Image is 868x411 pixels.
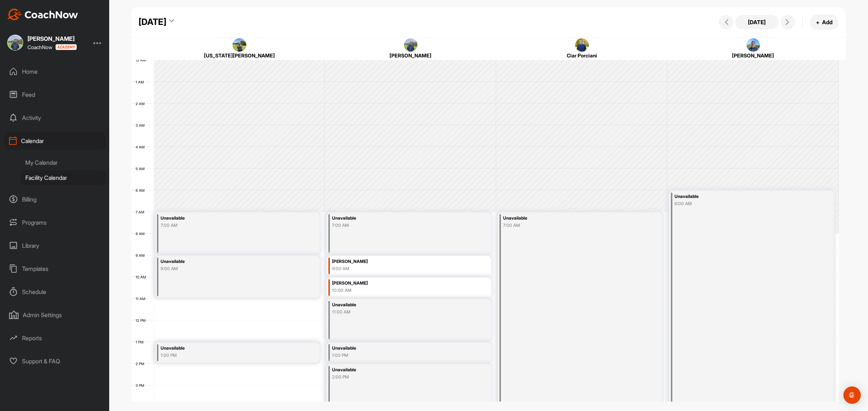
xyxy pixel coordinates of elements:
div: Open Intercom Messenger [843,386,861,404]
div: Reports [4,329,106,347]
div: CoachNow [27,44,77,50]
div: 11:00 AM [332,309,461,315]
div: Schedule [4,283,106,301]
div: Unavailable [332,366,461,374]
div: 8 AM [131,232,152,236]
img: CoachNow [7,9,78,20]
img: square_e7f01a7cdd3d5cba7fa3832a10add056.jpg [7,35,23,51]
div: Support & FAQ [4,352,106,370]
div: 7:00 AM [332,222,461,229]
div: [PERSON_NAME] [27,36,77,42]
div: 1 AM [131,80,151,84]
span: + [816,18,820,26]
div: Unavailable [332,214,461,222]
div: 3 AM [131,123,152,127]
div: [DATE] [139,16,166,29]
div: Unavailable [161,214,290,222]
div: 5 AM [131,166,152,171]
div: 1:00 PM [332,352,461,359]
img: square_e7f01a7cdd3d5cba7fa3832a10add056.jpg [404,38,418,52]
button: +Add [810,14,839,30]
div: 1:00 PM [161,352,290,359]
div: Unavailable [332,344,461,352]
div: My Calendar [20,155,106,170]
img: CoachNow acadmey [55,44,77,50]
div: 10:00 AM [332,287,461,294]
div: 7:00 AM [503,222,632,229]
button: [DATE] [735,15,779,29]
div: Unavailable [675,192,804,201]
div: [US_STATE][PERSON_NAME] [168,52,311,59]
div: Unavailable [332,301,461,309]
div: Programs [4,213,106,232]
img: square_b4d54992daa58f12b60bc3814c733fd4.jpg [575,38,589,52]
div: [PERSON_NAME] [332,279,461,287]
div: [PERSON_NAME] [339,52,482,59]
div: 2:00 PM [332,374,461,380]
div: 9:00 AM [332,265,461,272]
div: 6:00 AM [675,200,804,207]
div: 6 AM [131,188,152,192]
div: [PERSON_NAME] [682,52,825,59]
div: 1 PM [131,340,151,344]
div: Activity [4,109,106,127]
div: 9 AM [131,253,152,258]
div: Home [4,62,106,81]
div: 10 AM [131,275,153,279]
div: 7:00 AM [161,222,290,229]
div: 7 AM [131,210,152,214]
div: 12 PM [131,318,153,323]
div: Library [4,237,106,255]
div: [PERSON_NAME] [332,258,461,266]
div: Unavailable [161,258,290,266]
div: Unavailable [161,344,290,352]
div: 2 AM [131,101,152,106]
div: Ciar Porciani [510,52,654,59]
img: square_97d7065dee9584326f299e5bc88bd91d.jpg [233,38,246,52]
div: 3 PM [131,383,152,388]
div: Templates [4,260,106,278]
div: 11 AM [131,297,153,301]
div: Unavailable [503,214,632,222]
div: 12 AM [131,58,153,62]
div: Calendar [4,132,106,150]
div: 4 AM [131,145,152,149]
img: square_909ed3242d261a915dd01046af216775.jpg [746,38,760,52]
div: Facility Calendar [20,170,106,185]
div: 9:00 AM [161,265,290,272]
div: Admin Settings [4,306,106,324]
div: 2 PM [131,362,152,366]
div: Billing [4,190,106,208]
div: Feed [4,86,106,104]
